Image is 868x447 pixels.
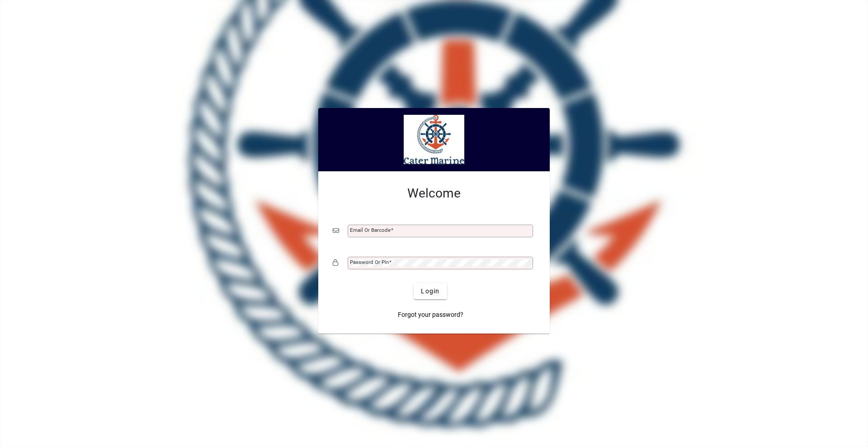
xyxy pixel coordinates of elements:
[414,283,447,299] button: Login
[394,306,467,323] a: Forgot your password?
[333,186,535,201] h2: Welcome
[350,227,391,233] mat-label: Email or Barcode
[350,259,389,265] mat-label: Password or Pin
[398,310,463,320] span: Forgot your password?
[421,287,439,296] span: Login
